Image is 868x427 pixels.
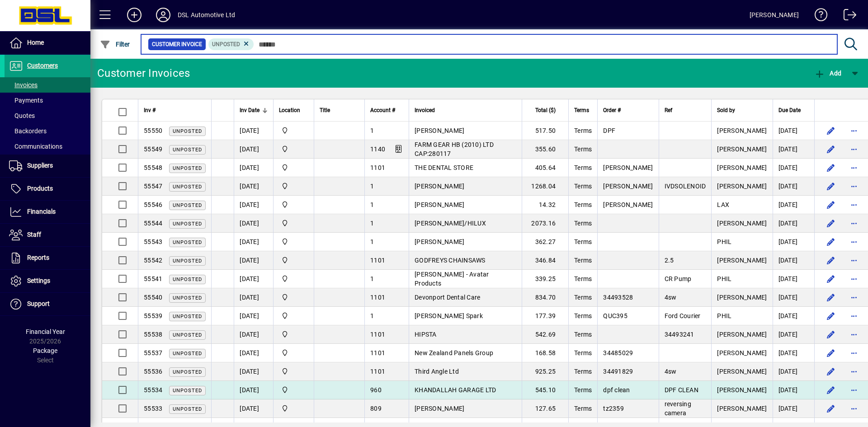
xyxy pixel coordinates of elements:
[26,328,65,335] span: Financial Year
[574,183,592,190] span: Terms
[279,385,308,395] span: Central
[5,77,90,93] a: Invoices
[144,105,156,115] span: Inv #
[234,159,273,177] td: [DATE]
[574,127,592,134] span: Terms
[144,220,162,227] span: 55544
[234,214,273,233] td: [DATE]
[603,368,633,375] span: 34491829
[824,253,838,267] button: Edit
[5,155,90,177] a: Suppliers
[824,290,838,305] button: Edit
[5,32,90,54] a: Home
[750,8,799,22] div: [PERSON_NAME]
[370,275,374,282] span: 1
[773,381,814,399] td: [DATE]
[824,123,838,138] button: Edit
[234,233,273,251] td: [DATE]
[370,220,374,227] span: 1
[279,144,308,154] span: Central
[370,105,395,115] span: Account #
[415,349,493,357] span: New Zealand Panels Group
[717,105,767,115] div: Sold by
[847,346,862,360] button: More options
[574,257,592,264] span: Terms
[778,105,801,115] span: Due Date
[847,290,862,305] button: More options
[415,312,483,319] span: [PERSON_NAME] Spark
[603,105,621,115] span: Order #
[847,272,862,286] button: More options
[279,126,308,136] span: Central
[522,251,568,270] td: 346.84
[574,294,592,301] span: Terms
[717,405,767,412] span: [PERSON_NAME]
[173,388,202,394] span: Unposted
[178,8,235,22] div: DSL Automotive Ltd
[824,401,838,416] button: Edit
[240,105,259,115] span: Inv Date
[603,349,633,357] span: 34485029
[574,105,589,115] span: Terms
[824,216,838,230] button: Edit
[173,165,202,171] span: Unposted
[279,329,308,339] span: Central
[837,2,857,31] a: Logout
[234,140,273,159] td: [DATE]
[847,197,862,212] button: More options
[173,258,202,264] span: Unposted
[773,307,814,325] td: [DATE]
[144,105,206,115] div: Inv #
[773,233,814,251] td: [DATE]
[144,312,162,319] span: 55539
[717,220,767,227] span: [PERSON_NAME]
[773,344,814,362] td: [DATE]
[522,159,568,177] td: 405.64
[717,331,767,338] span: [PERSON_NAME]
[717,349,767,357] span: [PERSON_NAME]
[847,179,862,193] button: More options
[522,233,568,251] td: 362.27
[665,368,677,375] span: 4sw
[173,184,202,190] span: Unposted
[717,368,767,375] span: [PERSON_NAME]
[415,105,516,115] div: Invoiced
[665,257,674,264] span: 2.5
[717,257,767,264] span: [PERSON_NAME]
[144,238,162,245] span: 55543
[27,231,41,238] span: Staff
[522,196,568,214] td: 14.32
[574,164,592,171] span: Terms
[773,177,814,196] td: [DATE]
[234,177,273,196] td: [DATE]
[240,105,268,115] div: Inv Date
[279,163,308,173] span: Central
[522,362,568,381] td: 925.25
[778,105,809,115] div: Due Date
[773,251,814,270] td: [DATE]
[773,214,814,233] td: [DATE]
[173,369,202,375] span: Unposted
[574,405,592,412] span: Terms
[717,312,731,319] span: PHIL
[144,294,162,301] span: 55540
[824,179,838,193] button: Edit
[522,381,568,399] td: 545.10
[279,348,308,358] span: Central
[415,141,494,157] span: FARM GEAR HB (2010) LTD CAP:280117
[717,238,731,245] span: PHIL
[149,7,178,23] button: Profile
[144,331,162,338] span: 55538
[574,349,592,357] span: Terms
[98,36,132,52] button: Filter
[370,405,382,412] span: 809
[9,81,38,89] span: Invoices
[603,386,630,394] span: dpf clean
[234,362,273,381] td: [DATE]
[522,325,568,344] td: 542.69
[5,108,90,123] a: Quotes
[27,277,50,284] span: Settings
[279,292,308,302] span: Central
[717,105,735,115] span: Sold by
[5,270,90,292] a: Settings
